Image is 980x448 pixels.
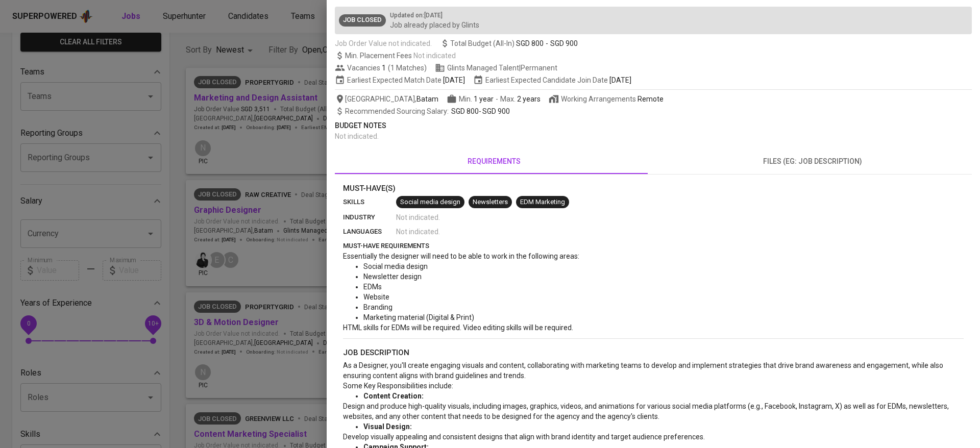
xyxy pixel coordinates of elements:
span: Not indicated . [335,132,379,140]
span: Job Closed [339,15,386,25]
span: SGD 900 [482,107,510,115]
p: job description [343,347,964,359]
span: SGD 800 [516,38,544,48]
span: EDMs [363,283,382,291]
p: Must-Have(s) [343,183,964,194]
span: EDM Marketing [516,197,569,207]
p: languages [343,227,396,237]
p: Budget Notes [335,120,972,131]
span: - [496,94,498,104]
p: industry [343,212,396,222]
span: Marketing material (Digital & Print) [363,313,474,321]
p: Job already placed by Glints [390,20,479,30]
span: Glints Managed Talent | Permanent [435,63,557,73]
span: Essentially the designer will need to be able to work in the following areas: [343,252,579,260]
span: 1 year [474,95,494,103]
span: [DATE] [609,75,631,85]
span: [GEOGRAPHIC_DATA] , [335,94,438,104]
span: Website [363,293,389,301]
span: 1 [380,63,386,73]
span: Total Budget (All-In) [440,38,578,48]
span: Some Key Responsibilities include: [343,382,453,390]
span: requirements [341,155,647,168]
span: HTML skills for EDMs will be required. Video editing skills will be required. [343,323,573,332]
span: SGD 900 [550,38,578,48]
span: Newsletters [469,197,512,207]
span: Vacancies ( 1 Matches ) [335,63,427,73]
p: Updated on : [DATE] [390,11,479,20]
p: must-have requirements [343,241,964,251]
span: Content Creation: [363,392,424,400]
span: Branding [363,303,393,311]
span: Not indicated [413,52,456,60]
span: [DATE] [443,75,465,85]
span: Working Arrangements [549,94,664,104]
span: - [546,38,548,48]
span: SGD 800 [451,107,479,115]
span: files (eg: job description) [659,155,966,168]
span: Job Order Value not indicated. [335,38,432,48]
div: Remote [638,94,664,104]
span: Not indicated . [396,212,440,222]
span: Develop visually appealing and consistent designs that align with brand identity and target audie... [343,433,705,441]
span: As a Designer, you'll create engaging visuals and content, collaborating with marketing teams to ... [343,361,945,380]
span: Min. [459,95,494,103]
span: Visual Design: [363,422,412,431]
span: Earliest Expected Candidate Join Date [473,75,631,85]
span: Earliest Expected Match Date [335,75,465,85]
span: Newsletter design [363,272,422,281]
span: Min. Placement Fees [345,52,456,60]
span: Max. [500,95,541,103]
span: Social media design [396,197,464,207]
span: Batam [416,94,438,104]
span: Social media design [363,262,428,270]
span: Design and produce high-quality visuals, including images, graphics, videos, and animations for v... [343,402,950,420]
span: Recommended Sourcing Salary : [345,107,450,115]
span: - [345,106,510,116]
span: 2 years [517,95,541,103]
p: skills [343,197,396,207]
span: Not indicated . [396,227,440,237]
